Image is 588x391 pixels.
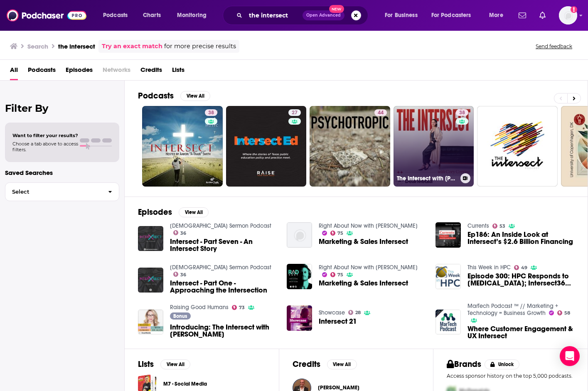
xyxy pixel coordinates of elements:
[160,359,190,369] button: View All
[559,6,577,25] span: Logged in as gbrussel
[557,310,571,315] a: 58
[170,222,271,229] a: NorthStar Church Sermon Podcast
[10,63,18,80] span: All
[559,6,577,25] img: User Profile
[319,318,357,325] a: Intersect 21
[378,109,384,117] span: 44
[103,10,128,21] span: Podcasts
[467,231,574,245] a: Ep186: An Inside Look at Intersect’s $2.6 Billion Financing
[492,224,506,229] a: 53
[58,42,95,50] h3: the intersect
[142,106,223,187] a: 38
[173,314,187,319] span: Bonus
[489,10,503,21] span: More
[66,63,93,80] a: Episodes
[435,264,461,289] a: Episode 300: HPC Responds to COVID-19; Intersect360 Research Adjusts Forecast Downward
[140,63,162,80] span: Credits
[318,384,359,391] a: Kingsley Grant
[483,9,514,22] button: open menu
[170,280,277,294] a: Intersect - Part One - Approaching the Intersection
[303,10,344,20] button: Open AdvancedNew
[435,222,461,248] img: Ep186: An Inside Look at Intersect’s $2.6 Billion Financing
[348,310,361,315] a: 28
[292,109,298,117] span: 27
[514,265,528,270] a: 49
[287,222,312,248] img: Marketing & Sales Intersect
[164,42,236,51] span: for more precise results
[293,359,320,369] h2: Credits
[319,238,408,245] a: Marketing & Sales Intersect
[467,273,574,287] span: Episode 300: HPC Responds to [MEDICAL_DATA]; Intersect360 Research Adjusts Forecast Downward
[515,8,529,22] a: Show notifications dropdown
[239,306,245,310] span: 73
[170,238,277,252] a: Intersect - Part Seven - An Intersect Story
[456,109,468,116] a: 38
[226,106,307,187] a: 27
[288,109,301,116] a: 27
[426,9,483,22] button: open menu
[394,106,474,187] a: 38The Intersect with [PERSON_NAME]
[138,310,163,335] img: Introducing: The Intersect with Cory Corrine
[374,109,387,116] a: 44
[138,268,163,293] img: Intersect - Part One - Approaching the Intersection
[355,311,361,315] span: 28
[143,10,161,21] span: Charts
[319,222,418,229] a: Right About Now with Ryan Alford
[208,109,214,117] span: 38
[330,231,344,236] a: 75
[138,207,209,217] a: EpisodesView All
[103,63,130,80] span: Networks
[330,272,344,277] a: 75
[138,359,190,369] a: ListsView All
[397,175,457,182] h3: The Intersect with [PERSON_NAME]
[173,272,187,277] a: 36
[12,141,78,152] span: Choose a tab above to access filters.
[138,91,210,101] a: PodcastsView All
[172,63,185,80] a: Lists
[521,266,527,270] span: 49
[385,10,418,21] span: For Business
[97,9,138,22] button: open menu
[180,231,186,235] span: 36
[171,9,217,22] button: open menu
[329,5,344,13] span: New
[138,91,174,101] h2: Podcasts
[170,264,271,271] a: NorthStar Church Sermon Podcast
[170,304,229,311] a: Raising Good Humans
[533,43,575,50] button: Send feedback
[467,325,574,339] a: Where Customer Engagement & UX Intersect
[327,359,357,369] button: View All
[27,42,48,50] h3: Search
[5,169,119,177] p: Saved Searches
[431,10,471,21] span: For Podcasters
[246,9,303,22] input: Search podcasts, credits, & more...
[287,264,312,289] img: Marketing & Sales Intersect
[7,7,86,23] img: Podchaser - Follow, Share and Rate Podcasts
[379,9,428,22] button: open menu
[177,10,207,21] span: Monitoring
[306,13,341,17] span: Open Advanced
[435,310,461,335] a: Where Customer Engagement & UX Intersect
[337,231,343,235] span: 75
[138,226,163,251] img: Intersect - Part Seven - An Intersect Story
[138,9,166,22] a: Charts
[319,280,408,287] a: Marketing & Sales Intersect
[467,222,489,229] a: Currents
[459,109,465,117] span: 38
[536,8,549,22] a: Show notifications dropdown
[337,273,343,277] span: 75
[12,133,78,138] span: Want to filter your results?
[170,324,277,338] a: Introducing: The Intersect with Cory Corrine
